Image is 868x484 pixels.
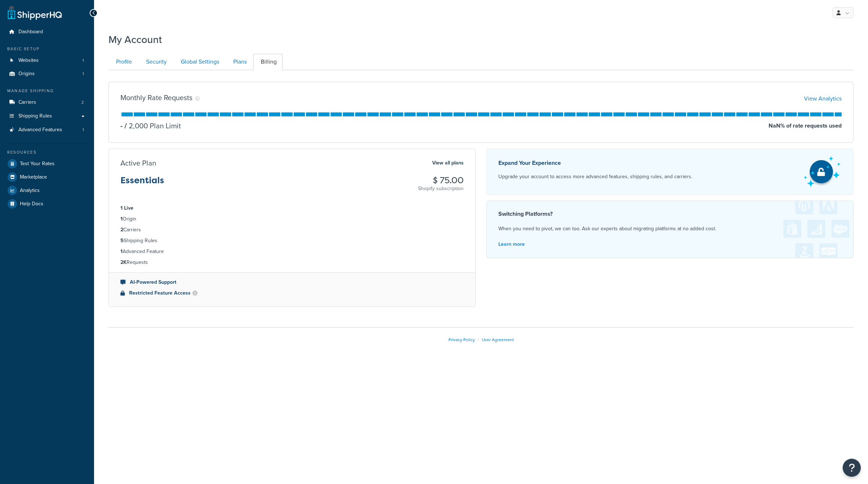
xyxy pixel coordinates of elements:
[120,258,127,266] strong: 2K
[5,96,89,109] a: Carriers 2
[5,54,89,67] a: Websites 1
[120,248,464,256] li: Advanced Feature
[432,158,464,168] a: View all plans
[482,337,514,343] a: User Agreement
[498,210,842,218] h4: Switching Platforms?
[418,176,464,185] h3: $ 75.00
[120,237,464,245] li: Shipping Rules
[120,176,164,191] h3: Essentials
[124,120,127,131] span: /
[5,184,89,197] a: Analytics
[81,99,84,106] span: 2
[498,158,692,168] p: Expand Your Experience
[18,113,52,119] span: Shipping Rules
[120,121,123,131] p: -
[498,172,692,182] p: Upgrade your account to access more advanced features, shipping rules, and carriers.
[18,71,35,77] span: Origins
[498,224,842,234] p: When you need to pivot, we can too. Ask our experts about migrating platforms at no added cost.
[486,149,854,195] a: Expand Your Experience Upgrade your account to access more advanced features, shipping rules, and...
[8,5,62,20] a: ShipperHQ Home
[226,54,252,70] a: Plans
[139,54,173,70] a: Security
[5,96,89,109] li: Carriers
[804,94,842,103] a: View Analytics
[120,237,124,244] strong: 5
[173,54,225,70] a: Global Settings
[82,57,84,64] span: 1
[120,248,123,255] strong: 1
[448,337,475,343] a: Privacy Policy
[120,278,464,286] li: AI-Powered Support
[20,174,47,180] span: Marketplace
[120,226,123,234] strong: 2
[418,185,464,192] p: Shopify subscription
[843,459,861,477] button: Open Resource Center
[120,215,464,223] li: Origin
[5,67,89,81] li: Origins
[478,337,479,343] span: |
[120,226,464,234] li: Carriers
[120,215,123,223] strong: 1
[20,201,43,207] span: Help Docs
[109,54,138,70] a: Profile
[5,123,89,137] li: Advanced Features
[769,121,842,131] p: NaN % of rate requests used
[18,57,39,64] span: Websites
[120,289,464,297] li: Restricted Feature Access
[5,123,89,137] a: Advanced Features 1
[5,46,89,52] div: Basic Setup
[120,204,133,212] strong: 1 Live
[18,29,43,35] span: Dashboard
[5,110,89,123] a: Shipping Rules
[5,88,89,94] div: Manage Shipping
[5,157,89,170] a: Test Your Rates
[20,161,55,167] span: Test Your Rates
[82,127,84,133] span: 1
[5,25,89,39] a: Dashboard
[5,54,89,67] li: Websites
[498,240,525,248] a: Learn more
[5,171,89,184] a: Marketplace
[5,149,89,155] div: Resources
[20,188,40,194] span: Analytics
[120,258,464,266] li: Requests
[5,67,89,81] a: Origins 1
[82,71,84,77] span: 1
[109,33,162,47] h1: My Account
[123,121,181,131] p: 2,000 Plan Limit
[253,54,282,70] a: Billing
[120,94,192,102] h3: Monthly Rate Requests
[5,197,89,210] a: Help Docs
[18,127,62,133] span: Advanced Features
[18,99,36,106] span: Carriers
[120,159,156,167] h3: Active Plan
